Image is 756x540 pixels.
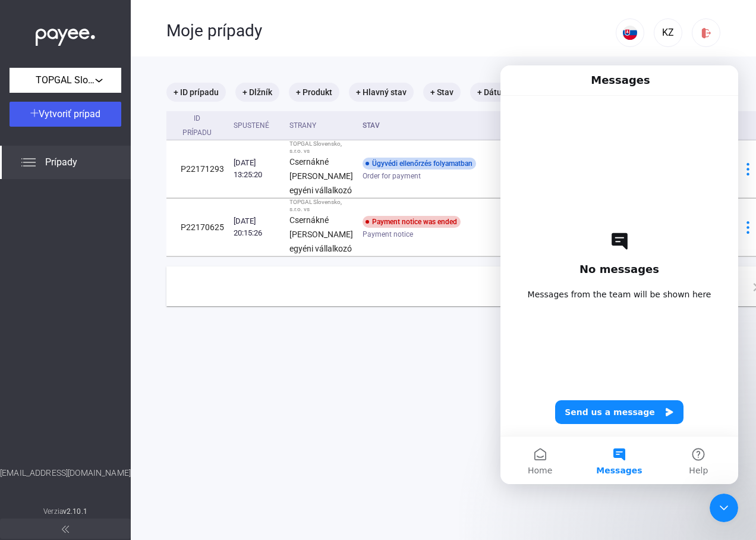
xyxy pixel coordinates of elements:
[742,163,754,175] img: more-blue
[289,199,353,213] div: TOPGAL Slovensko, s.r.o. vs
[349,83,414,102] mat-chip: + Hlavný stav
[21,155,36,169] img: list.svg
[235,83,279,102] mat-chip: + Dlžník
[36,73,95,87] span: TOPGAL Slovensko, s.r.o.
[39,108,100,120] span: Vytvoriť prípad
[63,507,87,516] strong: v2.10.1
[181,111,224,140] div: ID prípadu
[166,83,226,102] mat-chip: + ID prípadu
[10,102,121,127] button: Vytvoriť prípad
[166,140,229,198] td: P22171293
[30,109,39,117] img: plus-white.svg
[62,526,69,533] img: arrow-double-left-grey.svg
[700,27,713,39] img: logout-red
[358,111,557,140] th: Stav
[166,21,616,41] div: Moje prípady
[289,157,353,195] strong: Csernákné [PERSON_NAME] egyéni vállalkozó
[289,215,353,253] strong: Csernákné [PERSON_NAME] egyéni vállalkozó
[654,18,682,47] button: KZ
[289,140,353,155] div: TOPGAL Slovensko, s.r.o. vs
[363,216,461,228] div: Payment notice was ended
[363,158,476,169] div: Ügyvédi ellenőrzés folyamatban
[363,169,421,183] span: Order for payment
[500,65,738,484] iframe: Intercom live chat
[742,221,754,234] img: more-blue
[623,26,637,40] img: SK
[289,83,339,102] mat-chip: + Produkt
[710,494,738,522] iframe: Intercom live chat
[234,215,280,239] div: [DATE] 20:15:26
[658,26,678,40] div: KZ
[289,118,353,133] div: Strany
[423,83,461,102] mat-chip: + Stav
[470,83,550,102] mat-chip: + Dátum začiatku
[45,155,77,169] span: Prípady
[10,68,121,93] button: TOPGAL Slovensko, s.r.o.
[234,118,280,133] div: Spustené
[234,157,280,181] div: [DATE] 13:25:20
[166,199,229,256] td: P22170625
[616,18,644,47] button: SK
[36,22,95,46] img: white-payee-white-dot.svg
[289,118,316,133] div: Strany
[181,111,213,140] div: ID prípadu
[363,227,413,241] span: Payment notice
[692,18,720,47] button: logout-red
[234,118,269,133] div: Spustené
